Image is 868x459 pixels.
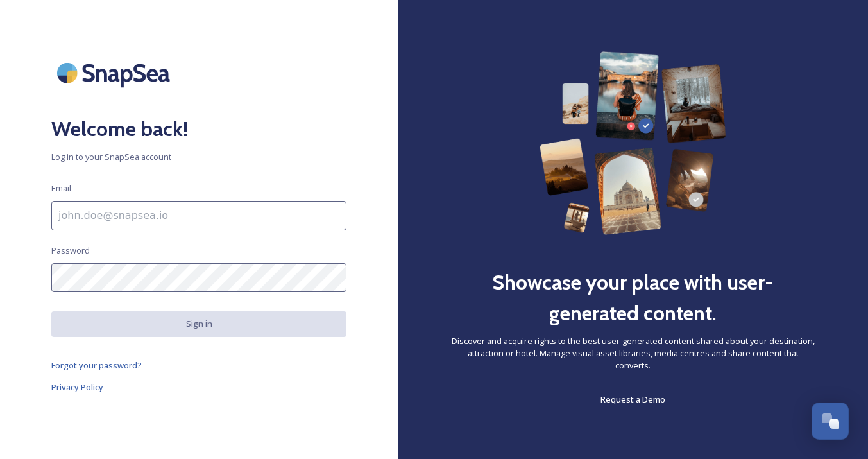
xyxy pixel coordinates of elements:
[51,51,180,94] img: SnapSea Logo
[51,381,103,393] span: Privacy Policy
[51,379,346,395] a: Privacy Policy
[51,359,142,371] span: Forgot your password?
[812,403,849,440] button: Open Chat
[51,358,346,373] a: Forgot your password?
[51,245,90,257] span: Password
[51,201,346,230] input: john.doe@snapsea.io
[51,311,346,336] button: Sign in
[51,182,71,195] span: Email
[449,267,817,329] h2: Showcase your place with user-generated content.
[51,151,346,163] span: Log in to your SnapSea account
[540,51,727,235] img: 63b42ca75bacad526042e722_Group%20154-p-800.png
[600,394,665,405] span: Request a Demo
[600,392,665,407] a: Request a Demo
[449,335,817,372] span: Discover and acquire rights to the best user-generated content shared about your destination, att...
[51,114,346,144] h2: Welcome back!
